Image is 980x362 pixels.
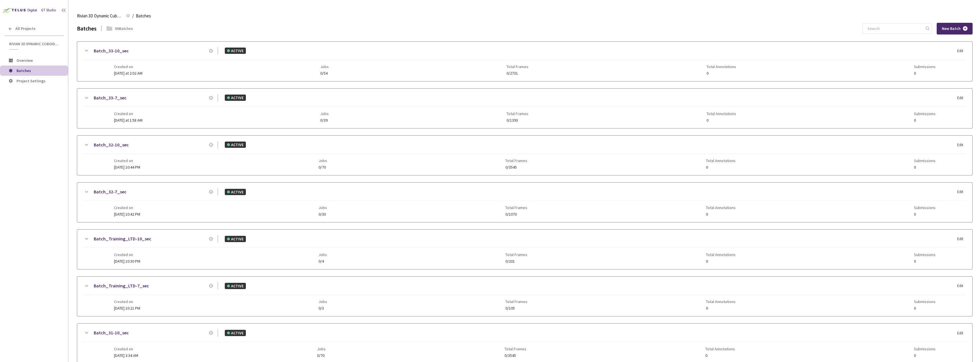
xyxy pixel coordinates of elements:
span: Total Annotations [707,64,736,69]
span: 0/201 [505,259,527,263]
span: 0 [914,212,936,216]
span: 0/4 [318,259,327,263]
span: 0/105 [505,306,527,310]
span: [DATE] at 2:02 AM [114,71,142,76]
span: 0 [706,165,736,169]
span: Total Frames [507,64,528,69]
span: Created on [114,111,142,116]
span: Created on [114,64,142,69]
div: Edit [957,330,967,336]
span: Jobs [320,111,329,116]
span: Rivian 3D Dynamic Cuboids[2024-25] [9,42,60,46]
div: ACTIVE [225,142,246,148]
span: Rivian 3D Dynamic Cuboids[2024-25] [77,13,123,19]
div: Batches [77,24,97,33]
span: 0 [706,212,736,216]
span: Total Annotations [706,158,736,163]
span: 0/30 [318,212,327,216]
div: ACTIVE [225,48,246,54]
span: New Batch [942,26,961,31]
span: 0/3545 [505,165,527,169]
span: Submissions [914,205,936,210]
span: 0/70 [318,165,327,169]
span: Submissions [914,64,936,69]
span: Total Annotations [707,111,736,116]
span: Submissions [914,347,936,351]
span: Created on [114,347,138,351]
span: 0 [914,259,936,263]
div: Batch_32-7_secACTIVEEditCreated on[DATE] 10:42 PMJobs0/30Total Frames0/1070Total Annotations0Subm... [77,183,972,222]
span: 0 [914,353,936,358]
a: Batch_Training_LTD-7_sec [94,282,149,289]
span: Jobs [317,347,326,351]
span: Total Annotations [706,205,736,210]
div: GT Studio [41,7,56,13]
span: 0 [914,165,936,169]
span: Overview [17,58,33,63]
div: ACTIVE [225,189,246,195]
a: Batch_33-10_sec [94,47,129,54]
span: 0 [706,306,736,310]
span: 0/3 [318,306,327,310]
span: Total Frames [505,252,527,257]
div: ACTIVE [225,283,246,289]
span: Total Annotations [706,252,736,257]
span: Total Frames [505,299,527,304]
span: Submissions [914,252,936,257]
span: Total Frames [507,111,528,116]
div: Edit [957,95,967,101]
span: Jobs [318,158,327,163]
span: [DATE] 3:34 AM [114,353,138,358]
span: Batches [136,13,151,19]
span: Submissions [914,299,936,304]
span: 0/3545 [505,353,526,358]
span: 0 [707,118,736,122]
span: 0/1070 [505,212,527,216]
div: Batch_33-7_secACTIVEEditCreated on[DATE] at 1:58 AMJobs0/39Total Frames0/1393Total Annotations0Su... [77,89,972,128]
span: Batches [17,68,31,73]
span: Submissions [914,158,936,163]
a: Batch_31-10_sec [94,329,129,336]
span: 0 [914,118,936,122]
span: Jobs [318,299,327,304]
span: 0/39 [320,118,329,122]
span: Submissions [914,111,936,116]
span: [DATE] 10:30 PM [114,259,140,264]
a: Batch_32-7_sec [94,188,126,195]
div: Batch_33-10_secACTIVEEditCreated on[DATE] at 2:02 AMJobs0/54Total Frames0/2731Total Annotations0S... [77,42,972,81]
div: ACTIVE [225,236,246,242]
span: 0 [707,71,736,75]
span: Total Frames [505,205,527,210]
span: Jobs [318,252,327,257]
span: [DATE] 10:44 PM [114,165,140,170]
li: / [132,13,134,19]
span: Total Frames [505,158,527,163]
span: Total Annotations [706,299,736,304]
a: Batch_32-10_sec [94,141,129,148]
span: Jobs [318,205,327,210]
div: Edit [957,236,967,242]
span: [DATE] 10:42 PM [114,212,140,217]
div: Batch_Training_LTD-10_secACTIVEEditCreated on[DATE] 10:30 PMJobs0/4Total Frames0/201Total Annotat... [77,230,972,269]
span: Created on [114,299,140,304]
span: Total Frames [505,347,526,351]
div: Batch_Training_LTD-7_secACTIVEEditCreated on[DATE] 10:21 PMJobs0/3Total Frames0/105Total Annotati... [77,277,972,316]
span: Total Annotations [705,347,735,351]
span: 0/54 [320,71,329,75]
span: 0/70 [317,353,326,358]
span: 0 [705,353,735,358]
span: Created on [114,252,140,257]
a: Batch_Training_LTD-10_sec [94,235,151,242]
span: All Projects [15,26,36,31]
span: 0 [914,71,936,75]
span: 0 [706,259,736,263]
div: Edit [957,189,967,195]
div: Batch_32-10_secACTIVEEditCreated on[DATE] 10:44 PMJobs0/70Total Frames0/3545Total Annotations0Sub... [77,136,972,175]
span: Project Settings [17,78,46,83]
div: ACTIVE [225,95,246,101]
span: [DATE] at 1:58 AM [114,118,142,123]
div: ACTIVE [225,330,246,336]
a: Batch_33-7_sec [94,94,126,101]
div: Edit [957,48,967,54]
span: [DATE] 10:21 PM [114,306,140,311]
